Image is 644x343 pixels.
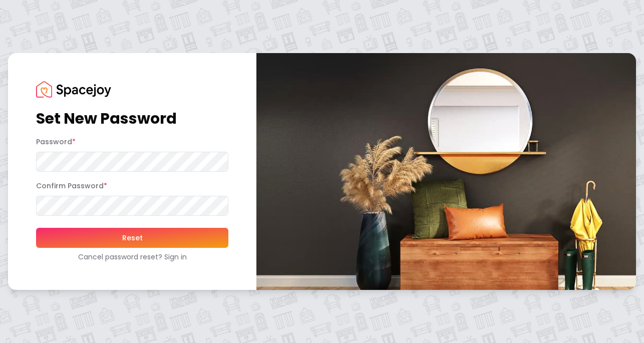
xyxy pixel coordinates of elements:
[36,81,111,97] img: Spacejoy Logo
[256,53,636,289] img: banner
[36,137,76,147] label: Password
[36,228,228,248] button: Reset
[36,252,228,262] div: Cancel password reset?
[36,181,107,191] label: Confirm Password
[36,110,228,128] h1: Set New Password
[164,252,187,262] a: Sign in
